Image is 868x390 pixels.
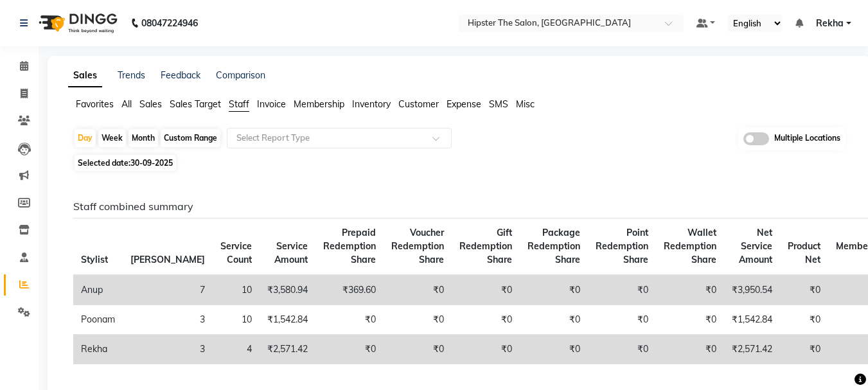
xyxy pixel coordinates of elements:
[788,240,820,265] span: Product Net
[724,335,780,364] td: ₹2,571.42
[588,305,656,335] td: ₹0
[384,275,452,305] td: ₹0
[516,98,535,110] span: Misc
[315,335,384,364] td: ₹0
[73,275,123,305] td: Anup
[739,227,772,265] span: Net Service Amount
[588,335,656,364] td: ₹0
[170,98,221,110] span: Sales Target
[123,335,213,364] td: 3
[33,5,121,41] img: logo
[391,227,444,265] span: Voucher Redemption Share
[130,254,205,265] span: [PERSON_NAME]
[384,335,452,364] td: ₹0
[213,305,260,335] td: 10
[459,227,512,265] span: Gift Redemption Share
[216,69,265,81] a: Comparison
[75,155,176,171] span: Selected date:
[724,275,780,305] td: ₹3,950.54
[81,254,108,265] span: Stylist
[260,335,315,364] td: ₹2,571.42
[520,335,588,364] td: ₹0
[213,275,260,305] td: 10
[73,335,123,364] td: Rekha
[452,275,520,305] td: ₹0
[447,98,481,110] span: Expense
[780,275,828,305] td: ₹0
[260,275,315,305] td: ₹3,580.94
[274,240,308,265] span: Service Amount
[323,227,376,265] span: Prepaid Redemption Share
[452,335,520,364] td: ₹0
[123,305,213,335] td: 3
[118,69,145,81] a: Trends
[596,227,648,265] span: Point Redemption Share
[527,227,580,265] span: Package Redemption Share
[220,240,252,265] span: Service Count
[315,305,384,335] td: ₹0
[520,305,588,335] td: ₹0
[139,98,162,110] span: Sales
[294,98,344,110] span: Membership
[384,305,452,335] td: ₹0
[724,305,780,335] td: ₹1,542.84
[656,275,724,305] td: ₹0
[123,275,213,305] td: 7
[73,200,840,213] h6: Staff combined summary
[130,158,173,168] span: 30-09-2025
[161,129,220,147] div: Custom Range
[229,98,249,110] span: Staff
[780,305,828,335] td: ₹0
[141,5,198,41] b: 08047224946
[452,305,520,335] td: ₹0
[656,335,724,364] td: ₹0
[161,69,200,81] a: Feedback
[260,305,315,335] td: ₹1,542.84
[213,335,260,364] td: 4
[774,132,840,145] span: Multiple Locations
[121,98,132,110] span: All
[315,275,384,305] td: ₹369.60
[489,98,508,110] span: SMS
[398,98,439,110] span: Customer
[816,17,844,30] span: Rekha
[98,129,126,147] div: Week
[656,305,724,335] td: ₹0
[780,335,828,364] td: ₹0
[520,275,588,305] td: ₹0
[76,98,114,110] span: Favorites
[257,98,286,110] span: Invoice
[588,275,656,305] td: ₹0
[75,129,96,147] div: Day
[68,64,102,87] a: Sales
[73,305,123,335] td: Poonam
[352,98,391,110] span: Inventory
[128,129,158,147] div: Month
[664,227,716,265] span: Wallet Redemption Share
